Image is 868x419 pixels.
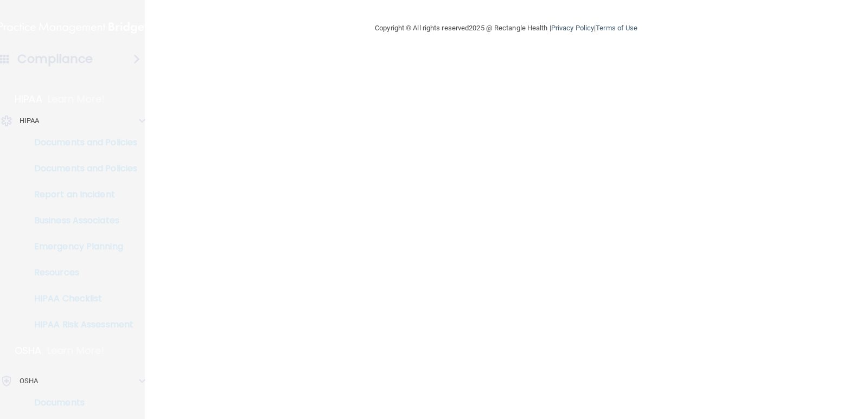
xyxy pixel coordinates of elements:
[7,215,155,226] p: Business Associates
[20,114,40,127] p: HIPAA
[47,344,105,357] p: Learn More!
[7,319,155,330] p: HIPAA Risk Assessment
[7,397,155,408] p: Documents
[15,344,42,357] p: OSHA
[7,137,155,148] p: Documents and Policies
[7,189,155,200] p: Report an Incident
[7,267,155,278] p: Resources
[308,11,704,46] div: Copyright © All rights reserved 2025 @ Rectangle Health | |
[17,51,93,67] h4: Compliance
[20,375,38,388] p: OSHA
[7,293,155,304] p: HIPAA Checklist
[551,24,594,32] a: Privacy Policy
[7,163,155,174] p: Documents and Policies
[48,93,105,106] p: Learn More!
[596,24,637,32] a: Terms of Use
[15,93,42,106] p: HIPAA
[7,241,155,252] p: Emergency Planning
